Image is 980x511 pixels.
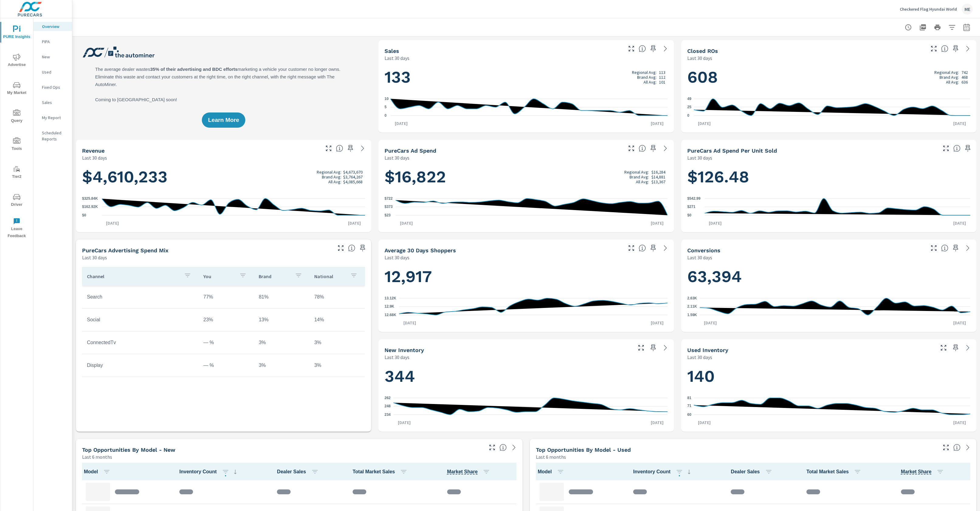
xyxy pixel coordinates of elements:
span: Average cost of advertising per each vehicle sold at the dealer over the selected date range. The... [953,145,961,152]
p: All Avg: [636,179,649,184]
span: Save this to your personalized report [648,243,658,253]
div: Sales [33,98,72,107]
p: Last 30 days [687,254,712,261]
p: Regional Avg: [934,70,959,75]
p: Fixed Ops [42,84,67,90]
text: 248 [385,404,391,409]
h5: New Inventory [385,347,424,353]
span: Total sales revenue over the selected date range. [Source: This data is sourced from the dealer’s... [336,145,343,152]
p: National [314,273,345,279]
p: Last 30 days [687,354,712,361]
td: Display [82,358,198,373]
span: Learn More [208,117,239,123]
span: Total Market Sales [806,468,864,475]
p: Used [42,69,67,75]
text: 5 [385,105,387,109]
p: Last 30 days [82,254,107,261]
span: This table looks at how you compare to the amount of budget you spend per channel as opposed to y... [348,244,355,252]
td: 78% [309,289,365,305]
p: [DATE] [102,220,123,226]
p: All Avg: [644,80,657,85]
td: 23% [198,312,254,327]
span: My Market [2,81,31,96]
p: [DATE] [647,120,668,126]
text: $0 [82,213,86,217]
a: See more details in report [509,443,519,452]
span: Save this to your personalized report [648,343,658,353]
text: $722 [385,196,393,201]
text: $23 [385,213,391,217]
p: Sales [42,99,67,105]
p: [DATE] [949,320,970,326]
button: Print Report [931,21,944,33]
td: ConnectedTv [82,335,198,350]
p: Last 30 days [687,54,712,62]
text: 81 [687,396,692,400]
div: Scheduled Reports [33,128,72,143]
h5: Conversions [687,247,720,254]
button: Make Fullscreen [324,143,333,153]
p: $16,284 [651,170,665,174]
p: Last 30 days [385,354,409,361]
h5: Sales [385,48,399,54]
p: Checkered Flag Hyundai World [900,6,957,12]
text: $373 [385,205,393,209]
h1: 140 [687,366,970,387]
span: Save this to your personalized report [951,343,961,353]
button: Make Fullscreen [941,143,951,153]
p: [DATE] [399,320,420,326]
button: Apply Filters [946,21,958,33]
p: [DATE] [700,320,721,326]
p: All Avg: [328,179,341,184]
h5: PureCars Ad Spend Per Unit Sold [687,147,777,154]
p: [DATE] [949,120,970,126]
span: Dealer Sales [277,468,321,475]
button: "Export Report to PDF" [917,21,929,33]
p: $3,764,267 [343,174,363,179]
button: Make Fullscreen [636,343,646,353]
div: ME [962,4,973,15]
button: Make Fullscreen [487,443,497,452]
text: 262 [385,396,391,400]
p: [DATE] [705,220,726,226]
p: Brand Avg: [940,75,959,80]
td: 14% [309,312,365,327]
td: 3% [309,335,365,350]
p: 742 [961,70,968,75]
span: The number of dealer-specified goals completed by a visitor. [Source: This data is provided by th... [941,244,948,252]
p: [DATE] [647,320,668,326]
text: 10 [385,97,389,101]
p: 112 [659,75,665,80]
a: See more details in report [963,44,973,54]
h5: Top Opportunities by Model - Used [536,447,631,453]
h5: Used Inventory [687,347,728,353]
span: Model [84,468,113,475]
button: Make Fullscreen [929,44,939,54]
span: Save this to your personalized report [358,243,367,253]
td: — % [198,335,254,350]
a: See more details in report [661,44,670,54]
p: Channel [87,273,179,279]
a: See more details in report [661,243,670,253]
td: Search [82,289,198,305]
text: 25 [687,105,692,109]
h1: 608 [687,67,970,88]
p: You [203,273,234,279]
span: Total Market Sales [353,468,410,475]
p: [DATE] [949,420,970,426]
span: Inventory Count [179,468,239,475]
td: Social [82,312,198,327]
p: Last 30 days [82,154,107,161]
text: 1.59K [687,313,697,317]
p: Scheduled Reports [42,130,67,142]
span: Dealer Sales [731,468,775,475]
h1: $16,822 [385,167,668,187]
text: 60 [687,413,692,417]
p: $13,367 [651,179,665,184]
p: Last 30 days [385,154,409,161]
h1: 344 [385,366,668,387]
text: 71 [687,404,692,408]
text: 0 [687,113,689,118]
td: 13% [254,312,309,327]
p: 113 [659,70,665,75]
